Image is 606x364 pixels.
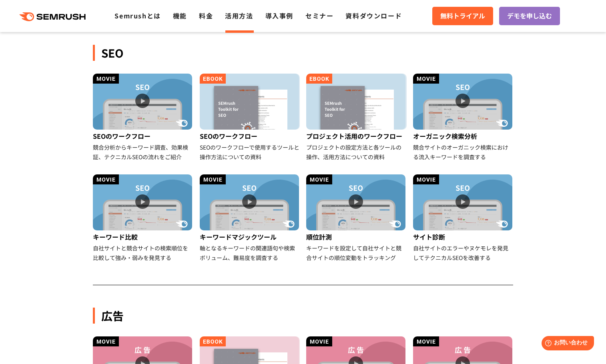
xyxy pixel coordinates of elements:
[93,45,513,61] div: SEO
[413,142,514,162] div: 競合サイトのオーガニック検索における流入キーワードを調査する
[93,308,513,324] div: 広告
[440,11,485,21] span: 無料トライアル
[265,11,293,20] a: 導入事例
[114,11,161,20] a: Semrushとは
[93,130,193,142] div: SEOのワークフロー
[200,130,300,142] div: SEOのワークフロー
[200,230,300,243] div: キーワードマジックツール
[199,11,213,20] a: 料金
[306,243,407,262] div: キーワードを設定して自社サイトと競合サイトの順位変動をトラッキング
[93,142,193,162] div: 競合分析からキーワード調査、効果検証、テクニカルSEOの流れをご紹介
[93,230,193,243] div: キーワード比較
[306,74,407,162] a: プロジェクト活用のワークフロー プロジェクトの設定方法と各ツールの操作、活用方法についての資料
[413,130,514,142] div: オーガニック検索分析
[413,230,514,243] div: サイト診断
[507,11,552,21] span: デモを申し込む
[413,174,514,262] a: サイト診断 自社サイトのエラーやヌケモレを発見してテクニカルSEOを改善する
[173,11,187,20] a: 機能
[345,11,402,20] a: 資料ダウンロード
[432,7,493,25] a: 無料トライアル
[305,11,333,20] a: セミナー
[200,142,300,162] div: SEOのワークフローで使用するツールと操作方法についての資料
[306,130,407,142] div: プロジェクト活用のワークフロー
[93,74,193,162] a: SEOのワークフロー 競合分析からキーワード調査、効果検証、テクニカルSEOの流れをご紹介
[413,74,514,162] a: オーガニック検索分析 競合サイトのオーガニック検索における流入キーワードを調査する
[200,74,300,162] a: SEOのワークフロー SEOのワークフローで使用するツールと操作方法についての資料
[225,11,253,20] a: 活用方法
[93,243,193,262] div: 自社サイトと競合サイトの検索順位を比較して強み・弱みを発見する
[93,174,193,262] a: キーワード比較 自社サイトと競合サイトの検索順位を比較して強み・弱みを発見する
[200,243,300,262] div: 軸となるキーワードの関連語句や検索ボリューム、難易度を調査する
[200,174,300,262] a: キーワードマジックツール 軸となるキーワードの関連語句や検索ボリューム、難易度を調査する
[306,142,407,162] div: プロジェクトの設定方法と各ツールの操作、活用方法についての資料
[306,230,407,243] div: 順位計測
[499,7,560,25] a: デモを申し込む
[306,174,407,262] a: 順位計測 キーワードを設定して自社サイトと競合サイトの順位変動をトラッキング
[413,243,514,262] div: 自社サイトのエラーやヌケモレを発見してテクニカルSEOを改善する
[535,333,597,355] iframe: Help widget launcher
